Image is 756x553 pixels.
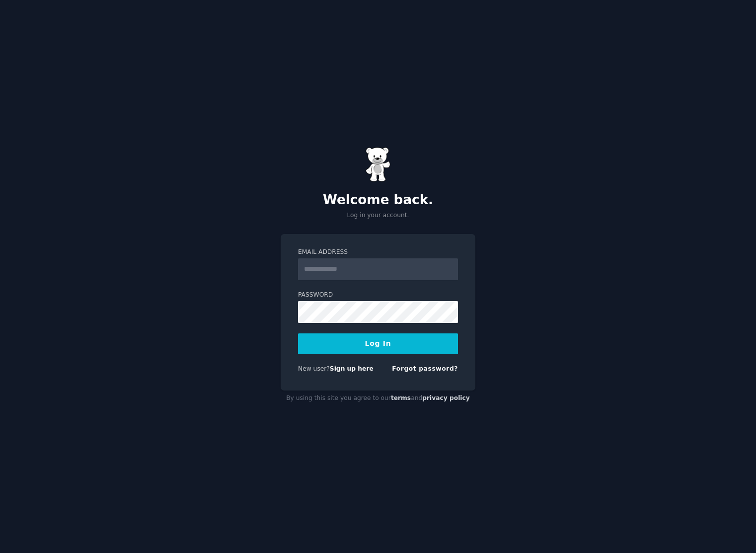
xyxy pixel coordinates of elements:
[366,147,390,182] img: Gummy Bear
[298,365,330,372] span: New user?
[298,248,458,257] label: Email Address
[422,395,470,401] a: privacy policy
[281,211,475,220] p: Log in your account.
[391,395,411,401] a: terms
[298,333,458,354] button: Log In
[330,365,374,372] a: Sign up here
[281,391,475,406] div: By using this site you agree to our and
[392,365,458,372] a: Forgot password?
[298,291,458,300] label: Password
[281,192,475,208] h2: Welcome back.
